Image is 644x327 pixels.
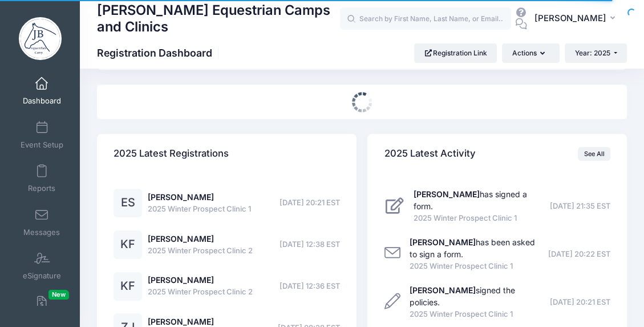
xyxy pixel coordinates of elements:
[410,285,476,295] strong: [PERSON_NAME]
[527,6,627,32] button: [PERSON_NAME]
[550,201,610,212] span: [DATE] 21:35 EST
[97,1,340,37] h1: [PERSON_NAME] Equestrian Camps and Clinics
[15,202,69,242] a: Messages
[410,285,515,307] a: [PERSON_NAME]signed the policies.
[414,189,527,211] a: [PERSON_NAME]has signed a form.
[384,138,476,170] h4: 2025 Latest Activity
[410,309,546,320] span: 2025 Winter Prospect Clinic 1
[148,192,214,202] a: [PERSON_NAME]
[114,240,142,250] a: KF
[340,7,511,30] input: Search by First Name, Last Name, or Email...
[23,228,60,237] span: Messages
[578,147,610,161] a: See All
[280,239,340,250] span: [DATE] 12:38 EST
[28,184,55,194] span: Reports
[410,237,535,259] a: [PERSON_NAME]has been asked to sign a form.
[148,234,214,244] a: [PERSON_NAME]
[97,47,222,59] h1: Registration Dashboard
[550,297,610,308] span: [DATE] 20:21 EST
[410,237,476,247] strong: [PERSON_NAME]
[148,317,214,326] a: [PERSON_NAME]
[114,198,142,208] a: ES
[410,261,545,272] span: 2025 Winter Prospect Clinic 1
[548,249,610,260] span: [DATE] 20:22 EST
[575,49,610,57] span: Year: 2025
[280,197,340,209] span: [DATE] 20:21 EST
[114,230,142,259] div: KF
[15,158,69,198] a: Reports
[414,43,497,63] a: Registration Link
[414,189,480,199] strong: [PERSON_NAME]
[280,281,340,292] span: [DATE] 12:36 EST
[23,97,61,106] span: Dashboard
[48,290,69,300] span: New
[21,140,63,150] span: Event Setup
[114,138,229,170] h4: 2025 Latest Registrations
[414,213,546,224] span: 2025 Winter Prospect Clinic 1
[148,286,253,298] span: 2025 Winter Prospect Clinic 2
[148,275,214,285] a: [PERSON_NAME]
[19,17,62,60] img: Jessica Braswell Equestrian Camps and Clinics
[114,189,142,217] div: ES
[23,272,61,281] span: eSignature
[15,115,69,155] a: Event Setup
[534,12,606,25] span: [PERSON_NAME]
[565,43,627,63] button: Year: 2025
[15,71,69,111] a: Dashboard
[15,246,69,286] a: eSignature
[148,245,253,257] span: 2025 Winter Prospect Clinic 2
[114,282,142,292] a: KF
[502,43,559,63] button: Actions
[114,272,142,301] div: KF
[148,204,251,215] span: 2025 Winter Prospect Clinic 1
